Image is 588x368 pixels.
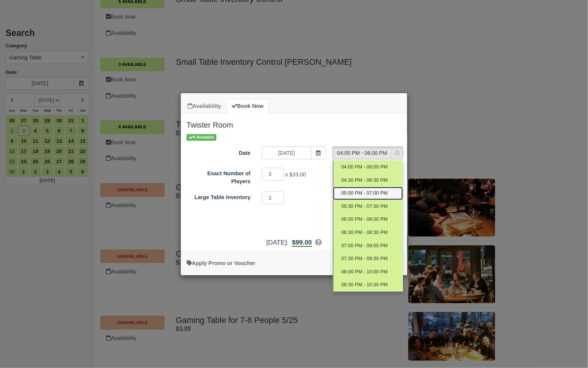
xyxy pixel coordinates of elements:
a: Book Now [227,99,268,114]
label: Large Table Inventory [181,191,256,201]
span: 04:00 PM - 06:00 PM [333,149,392,157]
span: 04:00 PM - 06:00 PM [341,164,388,171]
a: Apply Voucher [187,260,255,266]
span: x $33.00 [285,172,306,178]
span: 05:30 PM - 07:30 PM [341,203,388,210]
span: 06:00 PM - 08:00 PM [341,216,388,223]
h2: Twister Room [181,113,407,133]
span: 08:00 PM - 10:00 PM [341,268,388,276]
span: 06:30 PM - 08:30 PM [341,229,388,236]
span: 6 Available [187,134,216,140]
span: [DATE] [266,239,287,246]
input: Large Table Inventory [262,192,284,204]
span: 08:30 PM - 10:30 PM [341,281,388,288]
span: 05:00 PM - 07:00 PM [341,190,388,197]
label: Exact Number of Players [181,167,256,185]
span: 07:30 PM - 09:30 PM [341,255,388,262]
div: Item Modal [181,113,407,247]
span: 04:30 PM - 06:30 PM [341,177,388,184]
div: : [181,238,407,247]
label: Date [181,147,256,157]
a: Availability [183,99,226,114]
b: $99.00 [292,239,312,247]
span: 07:00 PM - 09:00 PM [341,242,388,249]
input: Exact Number of Players [262,168,284,181]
